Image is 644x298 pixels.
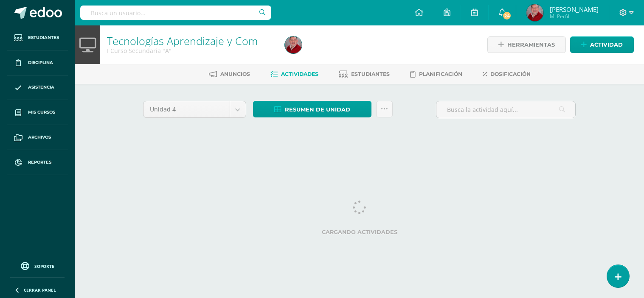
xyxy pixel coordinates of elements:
a: Resumen de unidad [253,101,371,117]
a: Actividad [570,36,634,53]
label: Cargando actividades [143,229,576,235]
a: Archivos [7,125,68,150]
span: Herramientas [507,37,555,53]
a: Unidad 4 [143,101,246,117]
span: Resumen de unidad [285,102,350,117]
a: Dosificación [483,67,531,81]
span: Mi Perfil [550,13,599,20]
a: Herramientas [487,36,566,53]
span: Soporte [34,263,54,269]
span: Anuncios [220,71,250,77]
span: Dosificación [490,71,531,77]
span: Actividad [590,37,623,53]
a: Estudiantes [339,67,390,81]
input: Busca la actividad aquí... [436,101,575,118]
input: Busca un usuario... [80,6,271,20]
span: [PERSON_NAME] [550,5,599,14]
a: Reportes [7,150,68,175]
span: Cerrar panel [24,287,56,293]
a: Mis cursos [7,100,68,125]
span: Estudiantes [351,71,390,77]
a: Actividades [270,67,318,81]
span: Estudiantes [28,34,59,41]
div: I Curso Secundaria 'A' [107,47,275,55]
span: Unidad 4 [150,101,223,117]
a: Anuncios [209,67,250,81]
span: Mis cursos [28,109,55,116]
span: 24 [502,11,512,20]
span: Planificación [419,71,462,77]
span: Asistencia [28,84,54,91]
a: Estudiantes [7,25,68,50]
h1: Tecnologías Aprendizaje y Com [107,35,275,47]
img: fd73516eb2f546aead7fb058580fc543.png [526,4,543,21]
a: Planificación [410,67,462,81]
span: Archivos [28,134,51,141]
span: Actividades [281,71,318,77]
span: Reportes [28,159,51,166]
a: Tecnologías Aprendizaje y Com [107,33,258,48]
a: Asistencia [7,75,68,100]
img: fd73516eb2f546aead7fb058580fc543.png [285,36,302,53]
a: Disciplina [7,50,68,75]
span: Disciplina [28,59,53,66]
a: Soporte [10,260,65,271]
